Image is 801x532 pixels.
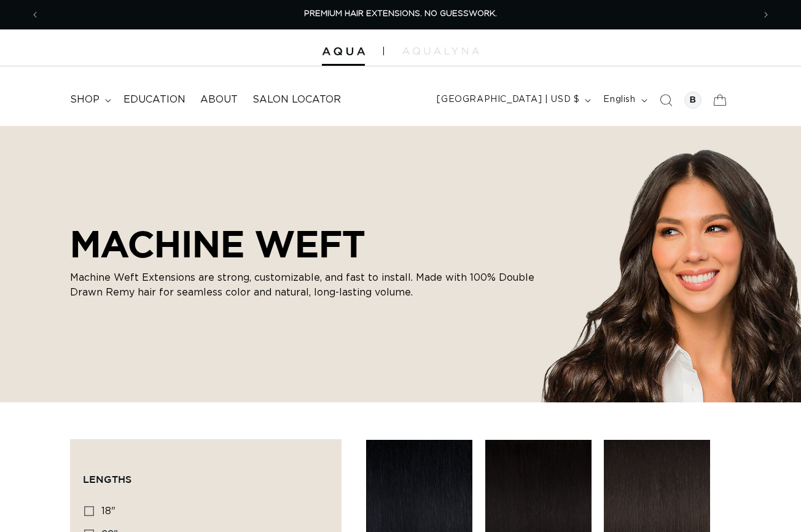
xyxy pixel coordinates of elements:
[70,270,537,300] p: Machine Weft Extensions are strong, customizable, and fast to install. Made with 100% Double Draw...
[402,47,479,55] img: aqualyna.com
[429,88,596,112] button: [GEOGRAPHIC_DATA] | USD $
[101,506,115,516] span: 18"
[437,93,579,106] span: [GEOGRAPHIC_DATA] | USD $
[200,93,238,106] span: About
[193,86,245,114] a: About
[245,86,348,114] a: Salon Locator
[70,222,537,265] h2: MACHINE WEFT
[116,86,193,114] a: Education
[83,452,329,496] summary: Lengths (0 selected)
[304,10,497,18] span: PREMIUM HAIR EXTENSIONS. NO GUESSWORK.
[652,87,679,114] summary: Search
[252,93,341,106] span: Salon Locator
[603,93,635,106] span: English
[83,474,131,485] span: Lengths
[21,3,49,26] button: Previous announcement
[596,88,652,112] button: English
[123,93,186,106] span: Education
[70,93,100,106] span: shop
[752,3,780,26] button: Next announcement
[63,86,116,114] summary: shop
[322,47,365,56] img: Aqua Hair Extensions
